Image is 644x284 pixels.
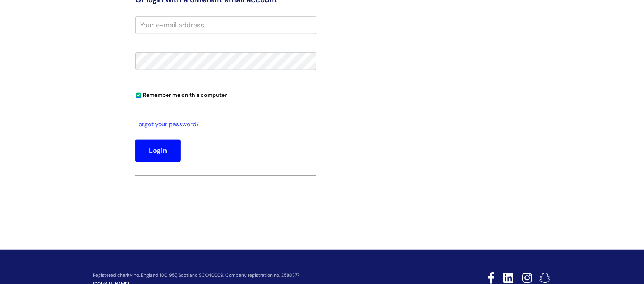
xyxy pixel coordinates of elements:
[136,93,141,98] input: Remember me on this computer
[135,16,316,34] input: Your e-mail address
[135,140,181,162] button: Login
[93,273,434,278] p: Registered charity no. England 1001957, Scotland SCO40009. Company registration no. 2580377
[135,119,312,130] a: Forgot your password?
[135,90,227,98] label: Remember me on this computer
[135,88,316,101] div: You can uncheck this option if you're logging in from a shared device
